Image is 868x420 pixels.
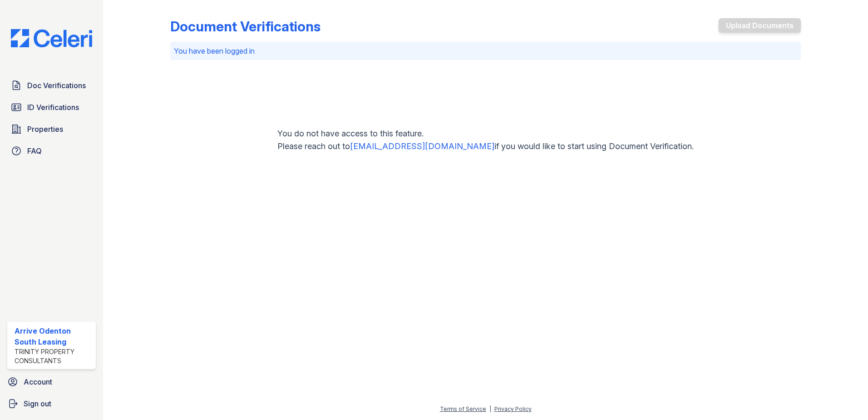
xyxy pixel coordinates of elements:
span: ID Verifications [27,102,79,113]
img: CE_Logo_Blue-a8612792a0a2168367f1c8372b55b34899dd931a85d93a1a3d3e32e68fde9ad4.png [4,29,99,47]
div: Trinity Property Consultants [15,347,92,365]
a: Properties [7,120,96,138]
a: Account [4,373,99,391]
a: ID Verifications [7,98,96,116]
span: Sign out [24,398,51,409]
span: FAQ [27,145,42,156]
a: [EMAIL_ADDRESS][DOMAIN_NAME] [350,141,494,151]
a: Doc Verifications [7,76,96,95]
a: FAQ [7,142,96,160]
a: Terms of Service [440,405,486,412]
span: Doc Verifications [27,80,86,91]
div: Document Verifications [170,18,321,35]
div: Arrive Odenton South Leasing [15,325,92,347]
p: You do not have access to this feature. Please reach out to if you would like to start using Docu... [277,127,694,153]
div: | [489,405,491,412]
p: You have been logged in [174,45,797,56]
span: Properties [27,124,63,135]
a: Sign out [4,395,99,413]
a: Privacy Policy [494,405,532,412]
span: Account [24,376,52,387]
